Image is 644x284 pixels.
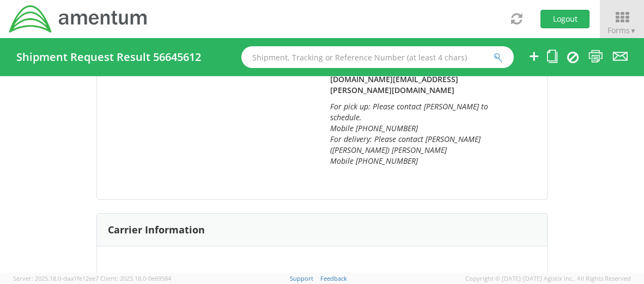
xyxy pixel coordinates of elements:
span: ▼ [630,26,636,35]
input: Shipment, Tracking or Reference Number (at least 4 chars) [241,46,514,68]
img: dyn-intl-logo-049831509241104b2a82.png [8,4,149,34]
span: Client: 2025.18.0-0e69584 [100,274,171,282]
i: For pick up: Please contact [PERSON_NAME] to schedule. Mobile [PHONE_NUMBER] For delivery: Please... [330,101,488,166]
h3: Carrier Information [108,225,205,236]
span: Forms [607,25,636,35]
span: Server: 2025.18.0-daa1fe12ee7 [13,274,99,282]
a: Feedback [320,274,347,282]
button: Logout [540,10,590,28]
h4: Shipment Request Result 56645612 [16,51,201,63]
a: Support [290,274,313,282]
span: Copyright © [DATE]-[DATE] Agistix Inc., All Rights Reserved [465,274,631,283]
